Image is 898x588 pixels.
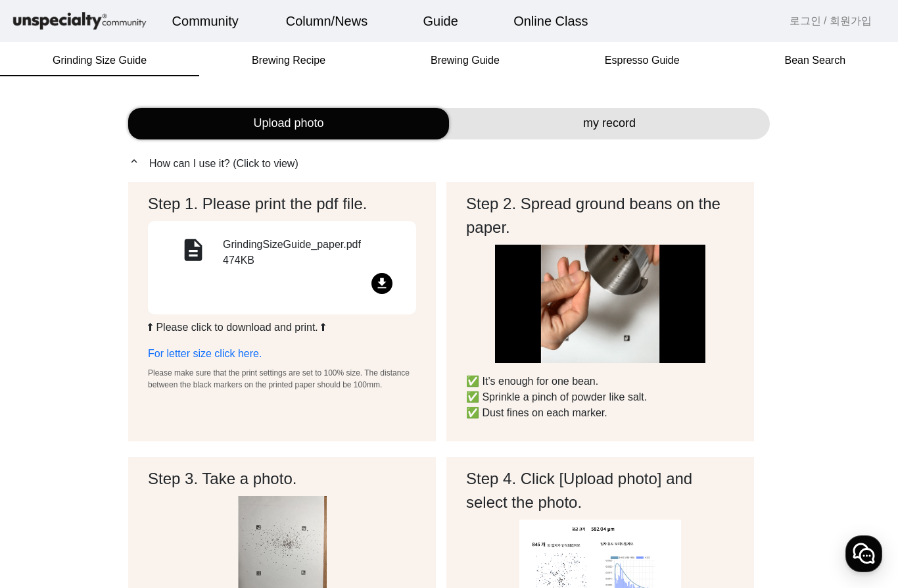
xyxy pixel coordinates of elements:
span: Settings [195,437,227,447]
mat-icon: description [177,237,209,268]
a: Online Class [503,3,598,39]
h2: Step 3. Take a photo. [148,467,416,491]
div: GrindingSizeGuide_paper.pdf 474KB [223,237,400,273]
span: Home [34,437,57,447]
a: Community [162,3,249,39]
a: Column/News [275,3,378,39]
mat-icon: expand_less [128,155,144,167]
span: Espresso Guide [605,55,680,66]
img: logo [11,10,149,33]
span: Brewing Guide [431,55,500,66]
a: Settings [170,417,252,450]
img: guide [495,245,706,363]
span: Bean Search [785,55,846,66]
a: For letter size click here. [148,348,262,359]
a: Guide [413,3,469,39]
h2: Step 1. Please print the pdf file. [148,192,416,216]
span: Grinding Size Guide [53,55,147,66]
a: 로그인 / 회원가입 [790,13,872,29]
span: Brewing Recipe [252,55,325,66]
h2: Step 2. Spread ground beans on the paper. [466,192,734,239]
h2: Step 4. Click [Upload photo] and select the photo. [466,467,734,514]
span: my record [583,114,636,132]
mat-icon: file_download [371,273,392,294]
p: ✅ It’s enough for one bean. ✅ Sprinkle a pinch of powder like salt. ✅ Dust fines on each marker. [466,374,734,421]
span: Upload photo [253,114,323,132]
p: ⬆ Please click to download and print. ⬆ [148,320,416,335]
a: Messages [87,417,170,450]
span: Messages [109,437,148,448]
a: Home [4,417,87,450]
p: How can I use it? (Click to view) [128,155,770,172]
p: Please make sure that the print settings are set to 100% size. The distance between the black mar... [148,367,416,391]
